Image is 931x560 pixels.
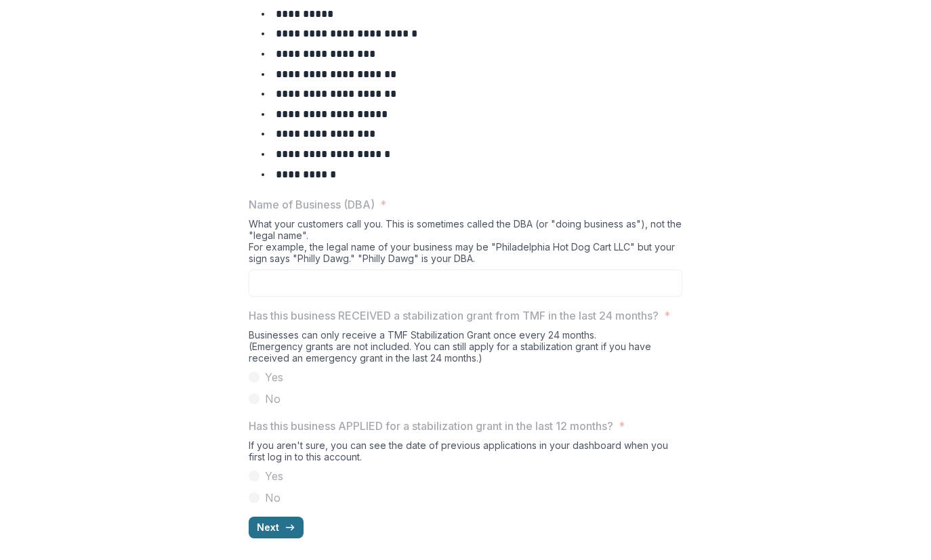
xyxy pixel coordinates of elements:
[249,517,304,538] button: Next
[265,369,283,385] span: Yes
[265,391,281,407] span: No
[265,490,281,506] span: No
[249,418,613,434] p: Has this business APPLIED for a stabilization grant in the last 12 months?
[249,307,659,324] p: Has this business RECEIVED a stabilization grant from TMF in the last 24 months?
[249,439,682,468] div: If you aren't sure, you can see the date of previous applications in your dashboard when you firs...
[265,468,283,484] span: Yes
[249,329,682,369] div: Businesses can only receive a TMF Stabilization Grant once every 24 months. (Emergency grants are...
[249,196,375,213] p: Name of Business (DBA)
[249,218,682,270] div: What your customers call you. This is sometimes called the DBA (or "doing business as"), not the ...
